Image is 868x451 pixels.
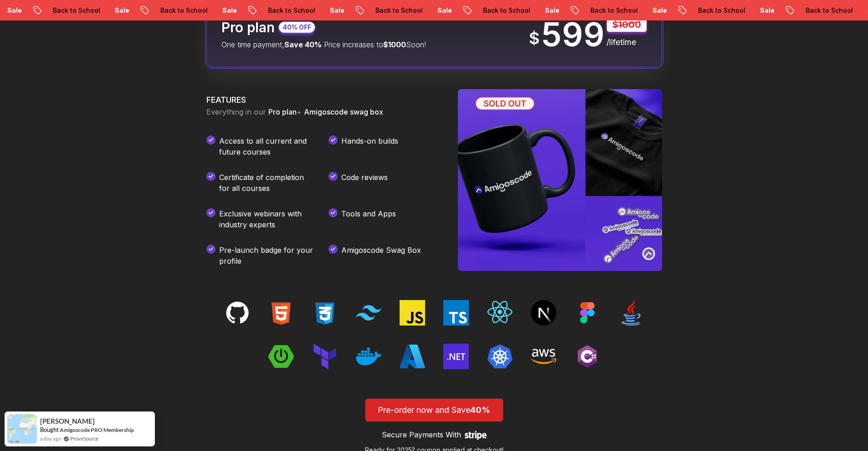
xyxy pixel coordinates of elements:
img: techs tacks [575,344,600,369]
p: 40% OFF [282,23,311,32]
p: $1000 [606,17,647,32]
p: Sale [322,6,351,15]
span: 40% [470,405,490,415]
p: Sale [537,6,566,15]
img: techs tacks [487,344,513,369]
p: Back to School [152,6,214,15]
img: techs tacks [356,300,381,326]
p: Sale [752,6,781,15]
img: techs tacks [400,344,425,369]
p: Back to School [797,6,859,15]
p: Back to School [475,6,537,15]
p: /lifetime [606,36,647,49]
img: techs tacks [400,300,425,326]
img: techs tacks [312,300,338,326]
p: Access to all current and future courses [219,135,314,157]
p: Secure Payments With [382,429,461,440]
p: Sale [429,6,458,15]
p: Sale [107,6,136,15]
p: Pre-launch badge for your profile [219,245,314,266]
img: techs tacks [443,300,469,326]
img: techs tacks [531,344,556,369]
p: One time payment, Price increases to Soon! [221,39,426,50]
span: Save 40% [284,40,322,49]
span: [PERSON_NAME] [40,417,95,425]
p: Code reviews [341,172,388,194]
img: provesource social proof notification image [7,414,37,444]
h3: FEATURES [206,94,436,106]
img: techs tacks [268,344,294,369]
img: techs tacks [312,344,338,369]
h2: Pro plan [221,19,275,35]
span: a day ago [40,435,61,442]
p: Hands-on builds [341,135,398,157]
p: Back to School [582,6,644,15]
span: Bought [40,426,59,433]
p: Everything in our + [206,106,436,117]
img: techs tacks [225,300,250,326]
span: Pro plan [268,107,297,116]
a: Amigoscode PRO Membership [60,426,134,433]
a: ProveSource [70,435,98,442]
img: techs tacks [618,300,644,326]
img: techs tacks [356,344,381,369]
p: Pre-order now and Save [376,404,493,416]
img: techs tacks [487,300,513,326]
p: 599 [541,18,605,51]
p: Sale [644,6,673,15]
img: techs tacks [268,300,294,326]
p: Back to School [260,6,322,15]
p: Tools and Apps [341,208,396,230]
p: Back to School [367,6,429,15]
p: Amigoscode Swag Box [341,245,421,266]
span: Amigoscode swag box [304,107,383,116]
span: $1000 [383,40,406,49]
img: Amigoscode SwagBox [458,89,662,271]
span: $ [529,29,539,47]
img: techs tacks [443,344,469,369]
p: Certificate of completion for all courses [219,172,314,194]
p: Back to School [690,6,752,15]
p: Exclusive webinars with industry experts [219,208,314,230]
img: techs tacks [575,300,600,326]
p: Back to School [45,6,107,15]
img: techs tacks [531,300,556,326]
p: Sale [214,6,243,15]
